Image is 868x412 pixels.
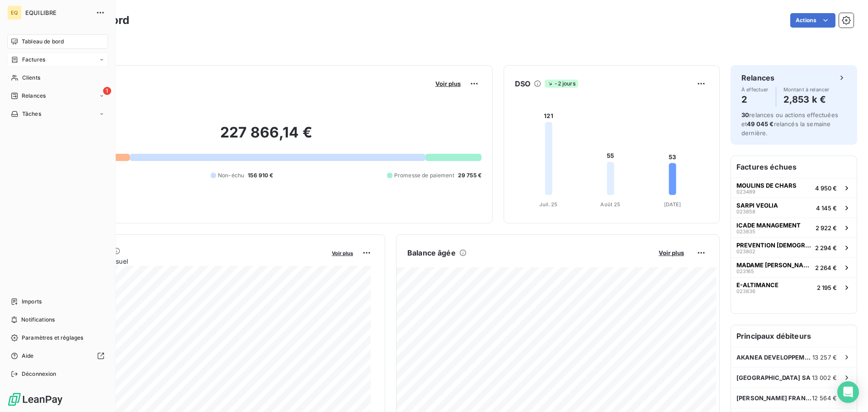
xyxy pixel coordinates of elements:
[816,204,837,212] span: 4 145 €
[22,370,57,378] span: Déconnexion
[25,9,90,16] span: EQUILIBRE
[515,78,530,89] h6: DSO
[747,120,774,128] span: 49 045 €
[103,87,111,95] span: 1
[731,178,857,198] button: MOULINS DE CHARS0234894 950 €
[736,249,755,254] span: 023802
[736,261,811,269] span: MADAME [PERSON_NAME]
[741,87,769,92] span: À effectuer
[741,111,838,137] span: relances ou actions effectuées et relancés la semaine dernière.
[736,202,778,209] span: SARPI VEOLIA
[741,111,749,118] span: 30
[248,171,273,180] span: 156 910 €
[741,72,774,83] h6: Relances
[731,237,857,257] button: PREVENTION [DEMOGRAPHIC_DATA] TRAVAIL0238022 294 €
[433,80,463,88] button: Voir plus
[736,269,754,274] span: 023165
[731,257,857,277] button: MADAME [PERSON_NAME]0231652 264 €
[837,381,859,403] div: Open Intercom Messenger
[21,316,55,324] span: Notifications
[736,222,801,229] span: ICADE MANAGEMENT
[736,289,755,294] span: 023836
[600,201,620,208] tspan: Août 25
[218,171,244,180] span: Non-échu
[736,394,812,402] span: [PERSON_NAME] FRANCE SAFETY ASSESSMENT
[731,156,857,178] h6: Factures échues
[22,298,42,306] span: Imports
[22,352,34,360] span: Aide
[435,80,461,87] span: Voir plus
[741,92,769,107] h4: 2
[816,224,837,232] span: 2 922 €
[817,284,837,291] span: 2 195 €
[51,256,325,266] span: Chiffre d'affaires mensuel
[783,87,830,92] span: Montant à relancer
[329,249,356,257] button: Voir plus
[394,171,454,180] span: Promesse de paiement
[22,334,83,342] span: Paramètres et réglages
[783,92,830,107] h4: 2,853 k €
[812,394,837,402] span: 12 564 €
[815,244,837,251] span: 2 294 €
[22,38,64,46] span: Tableau de bord
[22,74,40,82] span: Clients
[545,80,578,88] span: -2 jours
[51,123,481,151] h2: 227 866,14 €
[659,249,684,256] span: Voir plus
[812,374,837,381] span: 13 002 €
[22,110,41,118] span: Tâches
[736,182,797,189] span: MOULINS DE CHARS
[736,354,812,361] span: AKANEA DEVELOPPEMENT
[736,189,755,194] span: 023489
[815,185,837,192] span: 4 950 €
[7,5,22,20] div: EQ
[736,281,778,289] span: E-ALTIMANCE
[22,92,46,100] span: Relances
[790,13,835,28] button: Actions
[731,198,857,218] button: SARPI VEOLIA0238584 145 €
[736,209,755,214] span: 023858
[731,277,857,297] button: E-ALTIMANCE0238362 195 €
[812,354,837,361] span: 13 257 €
[539,201,557,208] tspan: Juil. 25
[458,171,481,180] span: 29 755 €
[736,242,811,249] span: PREVENTION [DEMOGRAPHIC_DATA] TRAVAIL
[22,56,45,64] span: Factures
[731,325,857,347] h6: Principaux débiteurs
[815,264,837,271] span: 2 264 €
[736,229,755,234] span: 023835
[7,392,63,407] img: Logo LeanPay
[407,247,456,258] h6: Balance âgée
[664,201,681,208] tspan: [DATE]
[332,250,353,256] span: Voir plus
[731,218,857,237] button: ICADE MANAGEMENT0238352 922 €
[7,349,108,363] a: Aide
[736,374,811,381] span: [GEOGRAPHIC_DATA] SA
[656,249,687,257] button: Voir plus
